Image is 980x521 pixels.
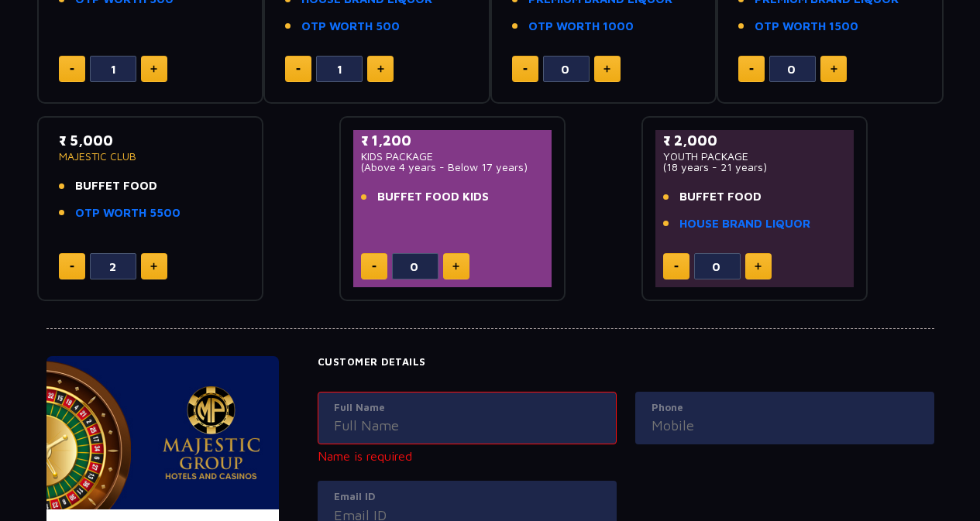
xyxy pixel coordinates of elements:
input: Full Name [334,415,600,436]
img: minus [523,68,528,70]
img: minus [674,266,679,268]
img: majesticPride-banner [46,356,279,509]
img: minus [70,68,74,70]
img: minus [296,68,301,70]
input: Mobile [652,415,918,436]
img: plus [150,65,157,73]
span: BUFFET FOOD [75,177,157,195]
a: OTP WORTH 1500 [755,18,858,36]
span: BUFFET FOOD [679,188,762,206]
img: minus [70,266,74,268]
a: OTP WORTH 1000 [528,18,634,36]
img: plus [755,262,762,270]
img: minus [749,68,754,70]
p: KIDS PACKAGE [361,151,545,162]
a: HOUSE BRAND LIQUOR [679,215,810,233]
label: Phone [652,400,918,416]
p: ₹ 5,000 [59,130,242,151]
img: plus [603,65,610,73]
p: Name is required [318,447,617,465]
label: Full Name [334,400,600,416]
p: YOUTH PACKAGE [663,151,847,162]
span: BUFFET FOOD KIDS [377,188,489,206]
p: ₹ 1,200 [361,130,545,151]
p: ₹ 2,000 [663,130,847,151]
label: Email ID [334,489,600,505]
p: (Above 4 years - Below 17 years) [361,162,545,173]
img: plus [377,65,384,73]
h4: Customer Details [318,356,934,368]
img: plus [830,65,837,73]
p: (18 years - 21 years) [663,162,847,173]
img: plus [452,262,459,270]
a: OTP WORTH 5500 [75,204,181,222]
img: plus [150,262,157,270]
p: MAJESTIC CLUB [59,151,242,162]
a: OTP WORTH 500 [301,18,400,36]
img: minus [372,266,377,268]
